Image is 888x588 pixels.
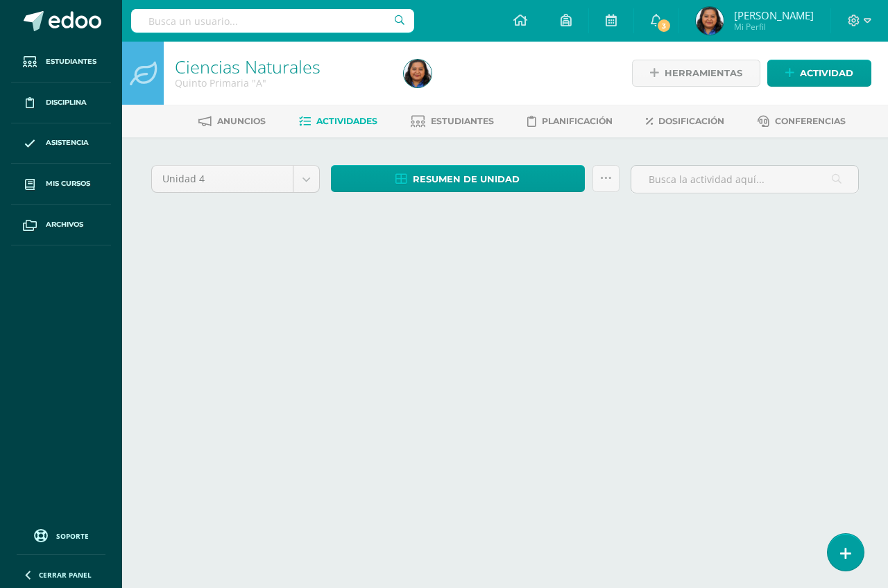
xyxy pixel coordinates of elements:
input: Busca la actividad aquí... [631,166,858,193]
div: Quinto Primaria 'A' [175,76,387,89]
span: Archivos [46,219,83,230]
span: Asistencia [46,137,89,148]
span: Estudiantes [431,116,494,126]
span: Anuncios [217,116,266,126]
img: 95ff7255e5efb9ef498d2607293e1cff.png [696,7,724,35]
h1: Ciencias Naturales [175,57,387,76]
a: Dosificación [646,110,724,132]
a: Conferencias [758,110,846,132]
a: Resumen de unidad [331,165,585,192]
span: Resumen de unidad [413,166,520,192]
span: Disciplina [46,97,87,108]
a: Unidad 4 [152,166,319,192]
span: Planificación [542,116,613,126]
a: Anuncios [198,110,266,132]
span: 3 [656,18,672,33]
a: Actividades [299,110,377,132]
input: Busca un usuario... [131,9,414,33]
a: Actividad [767,60,871,87]
span: Cerrar panel [39,570,92,580]
a: Ciencias Naturales [175,55,321,78]
span: Estudiantes [46,56,96,67]
a: Estudiantes [11,42,111,83]
span: Herramientas [665,60,742,86]
a: Herramientas [632,60,760,87]
span: [PERSON_NAME] [734,8,814,22]
a: Estudiantes [411,110,494,132]
span: Conferencias [775,116,846,126]
a: Archivos [11,205,111,245]
span: Actividades [316,116,377,126]
span: Dosificación [658,116,724,126]
span: Actividad [800,60,853,86]
img: 95ff7255e5efb9ef498d2607293e1cff.png [404,60,432,87]
a: Disciplina [11,83,111,123]
a: Planificación [527,110,613,132]
a: Asistencia [11,123,111,164]
span: Mis cursos [46,178,90,189]
a: Soporte [17,526,105,544]
a: Mis cursos [11,164,111,205]
span: Mi Perfil [734,21,814,33]
span: Unidad 4 [162,166,282,192]
span: Soporte [56,531,89,541]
